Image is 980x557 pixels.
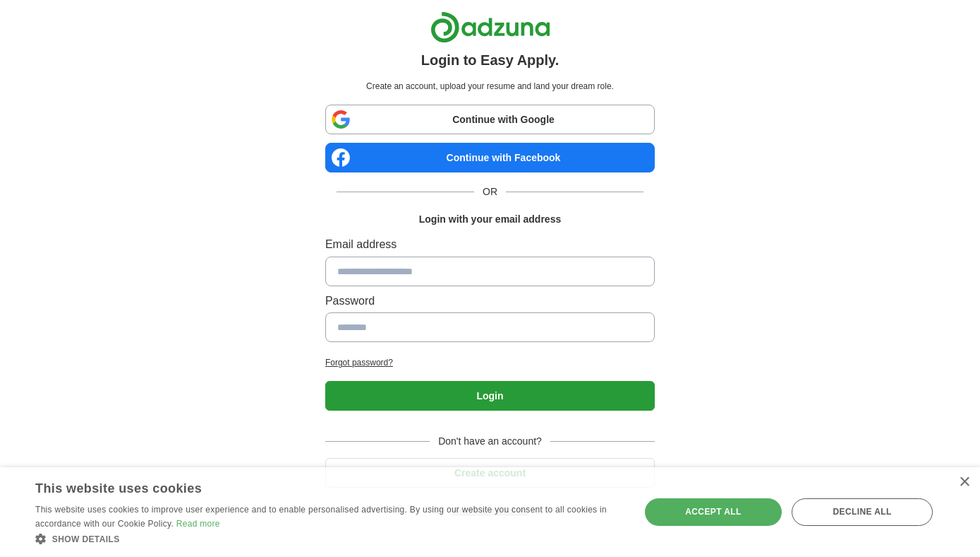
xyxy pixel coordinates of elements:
[430,11,550,43] img: Adzuna logo
[325,292,655,310] label: Password
[176,519,220,529] a: Read more, opens a new window
[35,532,622,546] div: Show details
[328,80,652,93] p: Create an account, upload your resume and land your dream role.
[421,49,559,71] h1: Login to Easy Apply.
[419,211,561,227] h1: Login with your email address
[959,477,969,488] div: Close
[792,498,933,525] div: Decline all
[430,433,550,449] span: Don't have an account?
[645,498,782,525] div: Accept all
[325,143,655,172] a: Continue with Facebook
[325,356,655,370] a: Forgot password?
[325,381,655,411] button: Login
[325,458,655,488] button: Create account
[325,235,655,254] label: Email address
[474,184,506,199] span: OR
[52,534,120,544] span: Show details
[35,505,607,529] span: This website uses cookies to improve user experience and to enable personalised advertising. By u...
[325,105,655,134] a: Continue with Google
[35,476,586,497] div: This website uses cookies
